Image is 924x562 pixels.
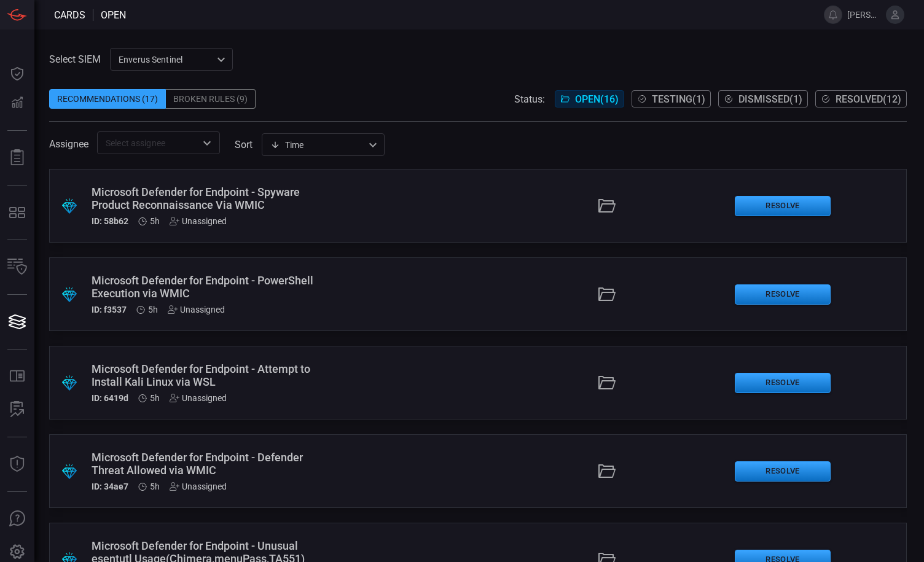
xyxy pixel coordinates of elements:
button: Resolve [735,373,831,393]
label: sort [235,139,253,150]
div: Unassigned [170,482,227,491]
span: Sep 30, 2025 3:22 AM [148,305,158,314]
button: Detections [2,88,32,118]
span: Dismissed ( 1 ) [738,93,802,105]
button: Resolve [735,284,831,305]
div: Microsoft Defender for Endpoint - Attempt to Install Kali Linux via WSL [92,362,335,388]
button: Open(16) [555,90,624,107]
button: Cards [2,307,32,337]
button: Ask Us A Question [2,504,32,534]
div: Microsoft Defender for Endpoint - Defender Threat Allowed via WMIC [92,451,335,477]
button: Open [198,135,216,152]
button: Resolve [735,196,831,216]
div: Microsoft Defender for Endpoint - PowerShell Execution via WMIC [92,274,335,300]
button: Resolved(12) [815,90,907,107]
button: Testing(1) [632,90,711,107]
div: Unassigned [168,305,225,314]
h5: ID: 34ae7 [92,482,128,491]
h5: ID: 58b62 [92,216,128,226]
h5: ID: f3537 [92,305,127,314]
button: Reports [2,143,32,173]
div: Broken Rules (9) [166,89,256,109]
div: Unassigned [170,393,227,403]
span: Open ( 16 ) [575,93,619,105]
div: Microsoft Defender for Endpoint - Spyware Product Reconnaissance Via WMIC [92,185,335,211]
button: Resolve [735,461,831,482]
button: Dismissed(1) [718,90,808,107]
span: Sep 30, 2025 3:22 AM [150,216,160,226]
div: Unassigned [170,216,227,226]
button: Dashboard [2,59,32,88]
label: Select SIEM [49,53,101,65]
span: Status: [514,93,545,105]
span: [PERSON_NAME].[PERSON_NAME] [847,10,881,20]
span: Assignee [49,138,88,150]
button: ALERT ANALYSIS [2,395,32,424]
span: Cards [54,9,85,21]
button: Inventory [2,252,32,282]
span: Sep 30, 2025 3:22 AM [150,393,160,403]
div: Recommendations (17) [49,89,166,109]
button: Threat Intelligence [2,450,32,479]
span: Sep 30, 2025 3:22 AM [150,482,160,491]
span: open [101,9,126,21]
h5: ID: 6419d [92,393,128,403]
span: Resolved ( 12 ) [836,93,901,105]
button: MITRE - Detection Posture [2,198,32,227]
input: Select assignee [101,135,196,150]
button: Rule Catalog [2,362,32,391]
span: Testing ( 1 ) [652,93,705,105]
p: Enverus Sentinel [119,53,213,66]
div: Time [270,139,365,151]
